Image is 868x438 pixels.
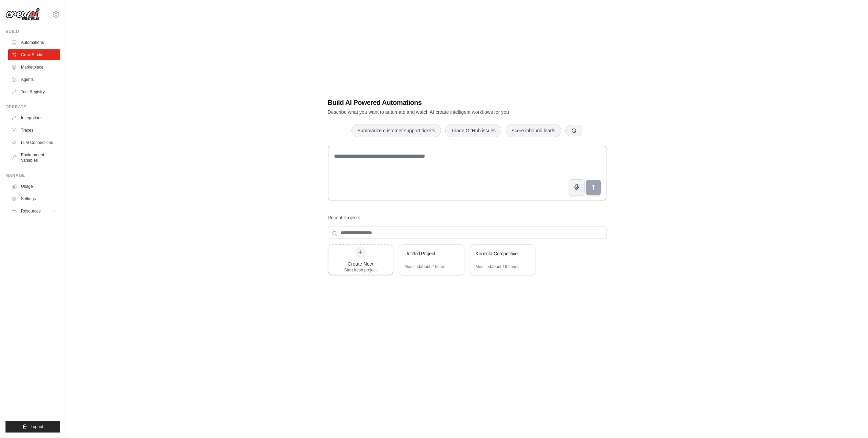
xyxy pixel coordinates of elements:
a: Automations [8,37,60,48]
div: Build [5,29,60,34]
a: Tool Registry [8,86,60,97]
button: Resources [8,206,60,217]
div: Modified about 19 hours [476,264,519,269]
h1: Build AI Powered Automations [328,98,558,107]
a: Environment Variables [8,149,60,166]
div: Konecta Competitive Analysis Automation [476,250,523,257]
button: Logout [5,421,60,433]
p: Describe what you want to automate and watch AI create intelligent workflows for you [328,109,558,115]
h3: Recent Projects [328,214,360,221]
a: Agents [8,74,60,85]
span: Resources [21,208,40,214]
a: Crew Studio [8,49,60,60]
a: Settings [8,193,60,204]
button: Triage GitHub issues [445,124,501,137]
iframe: Chat Widget [834,405,868,438]
div: Operate [5,104,60,110]
div: Create New [344,260,377,267]
a: Traces [8,125,60,136]
button: Get new suggestions [565,125,582,136]
div: Modified about 2 hours [405,264,445,269]
a: Marketplace [8,62,60,73]
button: Summarize customer support tickets [351,124,441,137]
span: Logout [31,424,43,429]
div: Start fresh project [344,267,377,273]
a: Usage [8,181,60,192]
div: Manage [5,173,60,178]
div: Untitled Project [405,250,452,257]
img: Logo [5,8,40,21]
button: Score inbound leads [506,124,561,137]
a: LLM Connections [8,137,60,148]
a: Integrations [8,112,60,123]
button: Click to speak your automation idea [569,179,585,195]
